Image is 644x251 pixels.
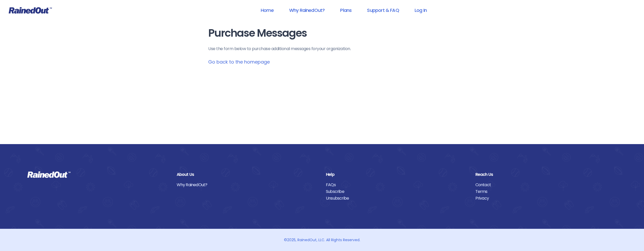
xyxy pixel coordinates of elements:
a: Go back to the homepage [208,59,270,65]
h1: Purchase Messages [208,27,436,39]
a: Subscribe [326,188,468,195]
a: Plans [333,4,358,16]
a: Contact [475,182,617,188]
a: Terms [475,188,617,195]
a: FAQs [326,182,468,188]
a: Home [254,4,280,16]
p: Use the form below to purchase additional messages for your organization . [208,46,436,52]
div: Help [326,171,468,178]
a: Log In [408,4,433,16]
a: Why RainedOut? [177,182,318,188]
a: Unsubscribe [326,195,468,202]
div: Reach Us [475,171,617,178]
a: Why RainedOut? [282,4,332,16]
a: Privacy [475,195,617,202]
a: Support & FAQ [360,4,406,16]
div: About Us [177,171,318,178]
